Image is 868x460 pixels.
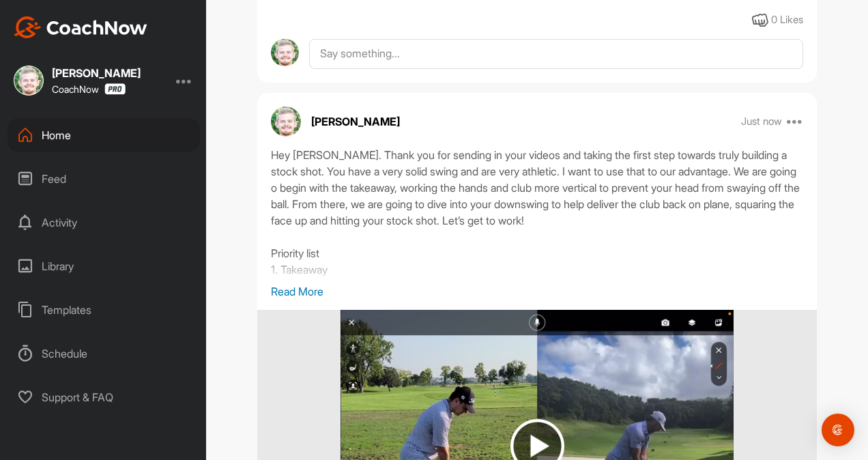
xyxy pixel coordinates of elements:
[271,39,299,67] img: avatar
[271,106,301,136] img: avatar
[271,283,803,300] p: Read More
[8,205,200,240] div: Activity
[771,12,803,28] div: 0 Likes
[8,249,200,283] div: Library
[8,380,200,414] div: Support & FAQ
[52,83,126,95] div: CoachNow
[8,118,200,152] div: Home
[8,162,200,196] div: Feed
[822,414,854,446] div: Open Intercom Messenger
[14,16,147,38] img: CoachNow
[52,68,141,78] div: [PERSON_NAME]
[104,83,126,95] img: CoachNow Pro
[8,336,200,371] div: Schedule
[271,147,803,283] div: Hey [PERSON_NAME]. Thank you for sending in your videos and taking the first step towards truly b...
[14,66,44,96] img: square_52163fcad1567382852b888f39f9da3c.jpg
[311,113,400,130] p: [PERSON_NAME]
[8,293,200,327] div: Templates
[741,115,782,128] p: Just now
